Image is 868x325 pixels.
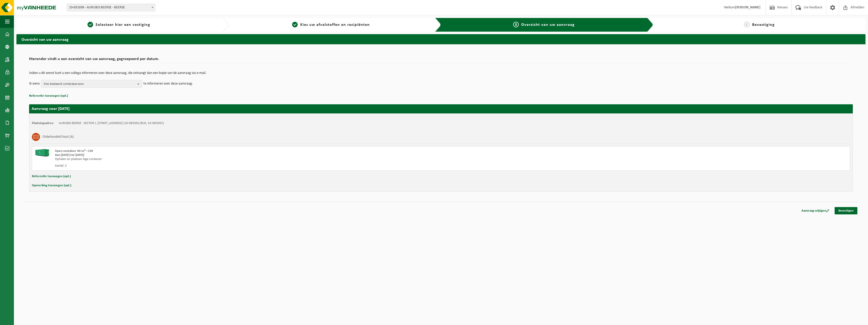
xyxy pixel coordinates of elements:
span: 2 [292,22,298,27]
div: Aantal: 2 [55,164,461,168]
strong: Aanvraag voor [DATE] [32,107,70,111]
p: te informeren over deze aanvraag. [143,80,193,88]
span: Selecteer hier een vestiging [96,23,150,27]
span: 1 [88,22,93,27]
td: AURUBIS BEERSE - SECTOR J, [STREET_ADDRESS] (10-985092/BUS, 10-985092) [59,121,164,125]
h3: Onbehandeld hout (A) [42,133,74,141]
span: 4 [744,22,750,27]
h2: Hieronder vindt u een overzicht van uw aanvraag, gegroepeerd per datum. [29,57,853,64]
button: Kies bestaand contactpersoon [41,80,142,88]
span: 10-691696 - AURUBIS BEERSE - BEERSE [67,4,155,11]
span: Bevestiging [752,23,775,27]
span: 3 [513,22,519,27]
span: Kies bestaand contactpersoon [44,80,135,88]
a: 1Selecteer hier een vestiging [19,22,219,28]
button: Opmerking toevoegen (opt.) [32,182,71,189]
div: Ophalen en plaatsen lege container [55,157,461,161]
span: Open container 40 m³ - C40 [55,149,93,153]
strong: Plaatsingsadres: [32,121,54,125]
a: 2Kies uw afvalstoffen en recipiënten [231,22,431,28]
img: HK-XC-40-GN-00.png [35,149,50,157]
strong: [PERSON_NAME] [735,6,761,9]
strong: Van [DATE] tot [DATE] [55,153,84,157]
span: Kies uw afvalstoffen en recipiënten [300,23,370,27]
span: Overzicht van uw aanvraag [521,23,575,27]
h2: Overzicht van uw aanvraag [16,34,865,44]
button: Referentie toevoegen (opt.) [29,93,68,99]
p: Ik wens [29,80,40,88]
a: Aanvraag wijzigen [798,207,833,214]
p: Indien u dit wenst kunt u een collega informeren over deze aanvraag, die ontvangt dan een kopie v... [29,71,853,75]
button: Referentie toevoegen (opt.) [32,173,71,180]
a: Bevestigen [835,207,857,214]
